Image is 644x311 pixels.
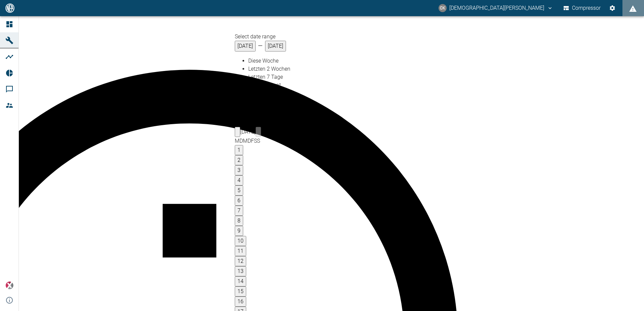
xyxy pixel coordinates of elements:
button: Previous month [235,127,240,137]
button: 7 [235,206,243,216]
span: Letzter Monat [248,82,281,88]
div: Letzten 7 Tage [248,73,290,81]
span: Letzten 7 Tage [248,74,283,80]
button: 8 [235,216,243,226]
div: Letzter Monat [248,81,290,89]
span: Select date range [235,33,276,40]
button: 16 [235,297,246,307]
button: Compressor [562,2,602,14]
div: Diese Woche [248,57,290,65]
div: Letzten 2 Wochen [248,65,290,73]
button: 5 [235,185,243,196]
span: [DATE] [240,129,256,135]
img: Xplore Logo [5,281,13,289]
button: 10 [235,236,246,246]
button: 3 [235,165,243,175]
button: 13 [235,266,246,276]
button: [DATE] [235,41,256,51]
span: Letzten 6 Monate [248,90,289,96]
button: 1 [235,145,243,155]
span: [DATE] [268,43,283,49]
button: 6 [235,196,243,206]
span: Freitag [251,138,254,144]
button: christian.kraft@arcanum-energy.de [438,2,554,14]
button: 2 [235,155,243,165]
span: Samstag [254,138,257,144]
span: Donnerstag [248,138,251,144]
img: logo [5,3,15,12]
div: Diesen Monat [248,105,290,113]
span: Sonntag [257,138,260,144]
span: Montag [235,138,239,144]
button: [DATE] [265,41,286,51]
span: Diesen Monat [248,106,281,112]
div: Letzten 6 Monate [248,89,290,97]
button: 4 [235,175,243,185]
span: [DATE] [237,43,253,49]
div: Letztes Jahr [248,97,290,105]
span: Dienstag [239,138,243,144]
button: 14 [235,276,246,286]
button: 15 [235,286,246,297]
span: Letztes Jahr [248,98,277,104]
div: Zurücksetzen [248,113,290,122]
span: Diese Woche [248,58,279,64]
span: Zurücksetzen [248,114,280,120]
h5: – [256,41,265,51]
button: 11 [235,246,246,256]
span: Mittwoch [243,138,248,144]
button: 12 [235,256,246,266]
div: CK [439,4,447,12]
button: Next month [256,127,261,137]
button: Einstellungen [606,2,618,14]
button: 9 [235,226,243,236]
span: Letzten 2 Wochen [248,66,290,72]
